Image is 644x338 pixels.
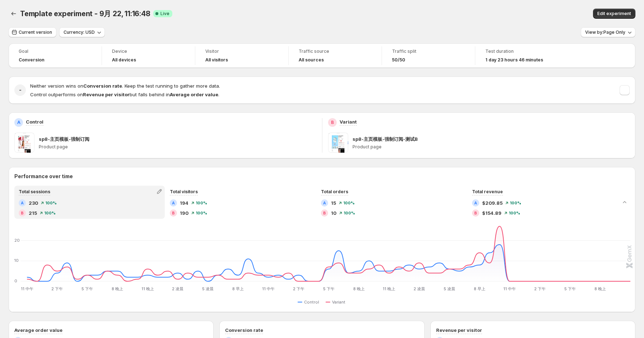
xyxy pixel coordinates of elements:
[205,48,278,54] span: Visitor
[19,87,22,94] h2: -
[30,92,219,97] span: Control outperforms on but falls behind in .
[343,201,355,205] span: 100 %
[29,199,38,207] span: 230
[19,48,92,64] a: GoalConversion
[444,286,455,291] text: 5 凌晨
[326,298,348,306] button: Variant
[180,209,188,217] span: 190
[9,9,19,19] button: Back
[172,211,175,215] h2: B
[593,9,635,19] button: Edit experiment
[14,327,62,334] h3: Average order value
[509,211,520,215] span: 100 %
[299,57,324,63] h4: All sources
[594,286,606,291] text: 8 晚上
[298,298,322,306] button: Control
[20,9,150,18] span: Template experiment - 9月 22, 11:16:48
[170,189,198,194] span: Total visitors
[14,133,34,153] img: sp8-主页模板-强制订阅
[323,211,326,215] h2: B
[196,211,207,215] span: 100 %
[392,48,465,54] span: Traffic split
[472,189,503,194] span: Total revenue
[328,133,348,153] img: sp8-主页模板-强制订阅-测试B
[304,299,319,305] span: Control
[332,299,345,305] span: Variant
[482,199,503,207] span: $209.85
[9,27,56,37] button: Current version
[39,144,316,150] p: Product page
[30,83,220,89] span: Neither version wins on . Keep the test running to gather more data.
[14,258,19,263] text: 10
[383,286,395,291] text: 11 晚上
[331,199,336,207] span: 15
[331,120,334,125] h2: B
[21,211,24,215] h2: B
[112,48,185,64] a: DeviceAll devices
[19,29,52,35] span: Current version
[581,27,635,37] button: View by:Page Only
[19,48,92,54] span: Goal
[353,135,418,143] p: sp8-主页模板-强制订阅-测试B
[112,57,136,63] h4: All devices
[414,286,425,291] text: 2 凌晨
[196,201,207,205] span: 100 %
[39,135,89,143] p: sp8-主页模板-强制订阅
[353,286,365,291] text: 8 晚上
[59,27,105,37] button: Currency: USD
[485,48,559,64] a: Test duration1 day 23 hours 46 minutes
[225,327,263,334] h3: Conversion rate
[112,48,185,54] span: Device
[474,211,477,215] h2: B
[180,199,188,207] span: 194
[205,57,228,63] h4: All visitors
[436,327,482,334] h3: Revenue per visitor
[344,211,355,215] span: 100 %
[353,144,630,150] p: Product page
[597,11,631,17] span: Edit experiment
[44,211,56,215] span: 100 %
[45,201,57,205] span: 100 %
[323,286,335,291] text: 5 下午
[83,92,130,97] strong: Revenue per visitor
[232,286,244,291] text: 8 早上
[170,92,218,97] strong: Average order value
[585,29,625,35] span: View by: Page Only
[14,278,17,283] text: 0
[503,286,516,291] text: 11 中午
[510,201,521,205] span: 100 %
[392,48,465,64] a: Traffic split50/50
[172,201,175,205] h2: A
[474,286,485,291] text: 8 早上
[299,48,372,64] a: Traffic sourceAll sources
[564,286,576,291] text: 5 下午
[205,48,278,64] a: VisitorAll visitors
[534,286,546,291] text: 2 下午
[19,57,45,63] span: Conversion
[26,118,43,125] p: Control
[262,286,275,291] text: 11 中午
[14,238,20,243] text: 20
[21,286,33,291] text: 11 中午
[17,120,20,125] h2: A
[340,118,357,125] p: Variant
[620,197,630,207] button: Collapse chart
[141,286,154,291] text: 11 晚上
[293,286,304,291] text: 2 下午
[29,209,37,217] span: 215
[482,209,501,217] span: $154.89
[51,286,63,291] text: 2 下午
[81,286,93,291] text: 5 下午
[172,286,183,291] text: 2 凌晨
[485,48,559,54] span: Test duration
[202,286,214,291] text: 5 凌晨
[19,189,50,194] span: Total sessions
[331,209,336,217] span: 10
[64,29,95,35] span: Currency: USD
[323,201,326,205] h2: A
[112,286,123,291] text: 8 晚上
[21,201,24,205] h2: A
[321,189,348,194] span: Total orders
[14,173,630,180] h2: Performance over time
[160,11,169,17] span: Live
